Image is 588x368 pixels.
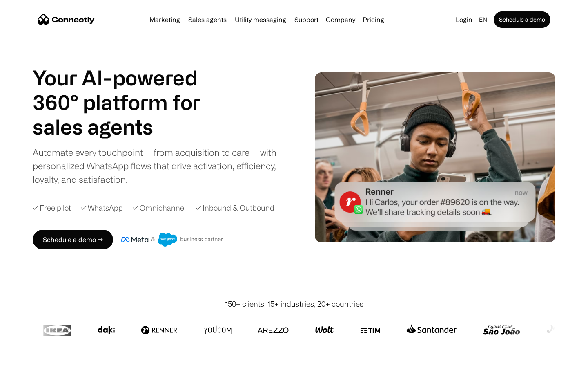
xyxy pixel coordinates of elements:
[133,202,186,213] div: ✓ Omnichannel
[33,146,290,186] div: Automate every touchpoint — from acquisition to care — with personalized WhatsApp flows that driv...
[33,65,220,114] h1: Your AI-powered 360° platform for
[33,202,71,213] div: ✓ Free pilot
[225,298,363,310] div: 150+ clients, 15+ industries, 20+ countries
[121,233,223,247] img: Meta and Salesforce business partner badge.
[185,16,230,23] a: Sales agents
[33,114,220,139] div: carousel
[81,202,123,213] div: ✓ WhatsApp
[479,14,487,25] div: en
[291,16,322,23] a: Support
[476,14,492,25] div: en
[33,230,113,249] a: Schedule a demo →
[33,114,220,139] div: 1 of 4
[38,13,95,26] a: home
[146,16,183,23] a: Marketing
[452,14,476,25] a: Login
[196,202,274,213] div: ✓ Inbound & Outbound
[323,14,358,25] div: Company
[33,114,220,139] h1: sales agents
[8,353,49,365] aside: Language selected: English
[16,354,49,365] ul: Language list
[359,16,388,23] a: Pricing
[494,11,550,28] a: Schedule a demo
[232,16,290,23] a: Utility messaging
[326,14,355,25] div: Company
